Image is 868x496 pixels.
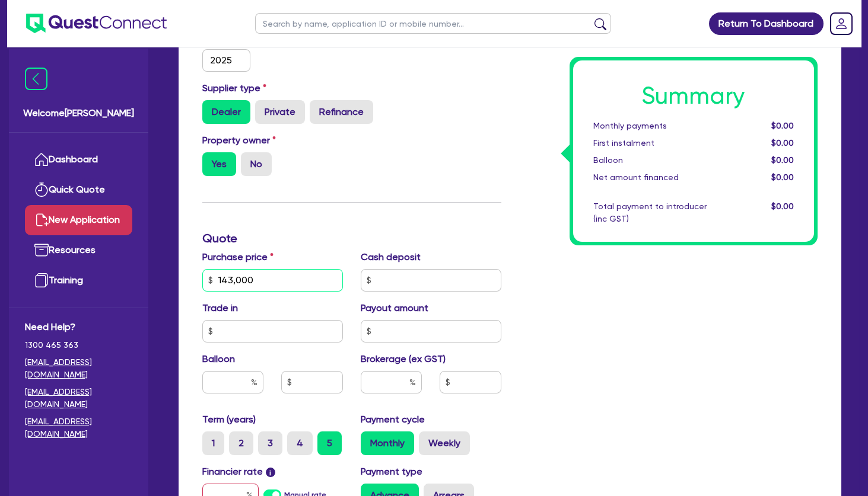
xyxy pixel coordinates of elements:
[771,201,794,211] span: $0.00
[287,431,313,455] label: 4
[584,200,730,225] div: Total payment to introducer (inc GST)
[26,14,167,33] img: quest-connect-logo-blue
[361,431,414,455] label: Monthly
[229,431,253,455] label: 2
[255,100,305,124] label: Private
[25,320,132,334] span: Need Help?
[25,265,132,296] a: Training
[771,172,794,182] span: $0.00
[771,155,794,165] span: $0.00
[25,356,132,381] a: [EMAIL_ADDRESS][DOMAIN_NAME]
[25,235,132,265] a: Resources
[255,13,611,34] input: Search by name, application ID or mobile number...
[317,431,342,455] label: 5
[202,133,276,148] label: Property owner
[419,431,470,455] label: Weekly
[202,465,275,479] label: Financier rate
[202,412,256,427] label: Term (years)
[771,138,794,148] span: $0.00
[202,301,238,315] label: Trade in
[361,250,421,264] label: Cash deposit
[771,121,794,130] span: $0.00
[361,412,425,427] label: Payment cycle
[25,175,132,205] a: Quick Quote
[202,100,250,124] label: Dealer
[25,205,132,235] a: New Application
[258,431,282,455] label: 3
[709,12,824,35] a: Return To Dashboard
[25,415,132,440] a: [EMAIL_ADDRESS][DOMAIN_NAME]
[25,386,132,411] a: [EMAIL_ADDRESS][DOMAIN_NAME]
[310,100,373,124] label: Refinance
[25,339,132,351] span: 1300 465 363
[34,213,49,227] img: new-application
[584,137,730,149] div: First instalment
[361,465,422,479] label: Payment type
[241,152,272,176] label: No
[25,145,132,175] a: Dashboard
[202,250,274,264] label: Purchase price
[826,8,857,39] a: Dropdown toggle
[584,154,730,167] div: Balloon
[361,352,446,366] label: Brokerage (ex GST)
[23,106,134,120] span: Welcome [PERSON_NAME]
[202,152,236,176] label: Yes
[202,352,235,366] label: Balloon
[34,273,49,287] img: training
[202,431,224,455] label: 1
[25,68,47,90] img: icon-menu-close
[584,171,730,184] div: Net amount financed
[593,82,794,110] h1: Summary
[202,231,501,245] h3: Quote
[202,81,266,95] label: Supplier type
[266,468,275,477] span: i
[34,243,49,257] img: resources
[584,120,730,132] div: Monthly payments
[34,183,49,197] img: quick-quote
[361,301,428,315] label: Payout amount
